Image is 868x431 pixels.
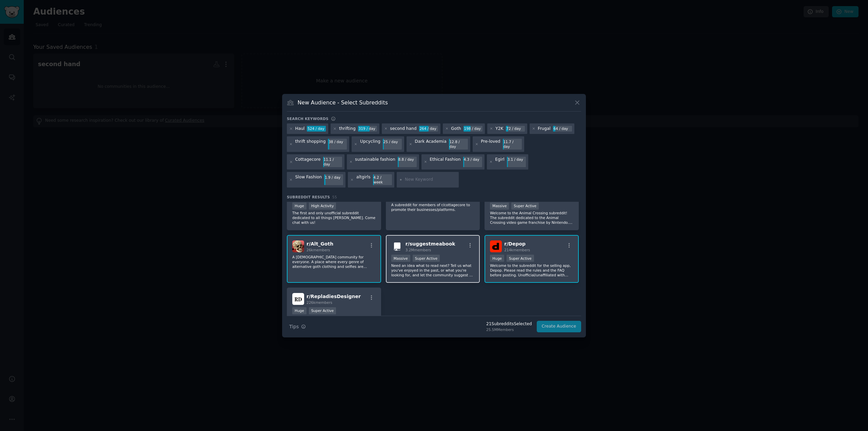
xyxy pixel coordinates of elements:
[507,157,526,163] div: 3.1 / day
[405,177,456,183] input: New Keyword
[406,248,431,252] span: 3.2M members
[490,211,573,225] p: Welcome to the Animal Crossing subreddit! The subreddit dedicated to the Animal Crossing video ga...
[307,248,330,252] span: 26k members
[324,174,343,180] div: 1.9 / day
[292,307,307,314] div: Huge
[287,321,308,333] button: Tips
[507,255,534,262] div: Super Active
[287,195,330,199] span: Subreddit Results
[390,126,416,132] div: second hand
[511,202,539,210] div: Super Active
[287,116,329,121] h3: Search keywords
[356,174,371,185] div: altgirls
[503,139,522,150] div: 11.7 / day
[490,263,573,277] p: Welcome to the subreddit for the selling app, Depop. Please read the rules and the FAQ before pos...
[323,157,342,168] div: 11.1 / day
[295,126,305,132] div: Haul
[553,126,572,132] div: 64 / day
[490,240,502,252] img: Depop
[415,139,447,150] div: Dark Academia
[419,126,438,132] div: 264 / day
[538,126,551,132] div: Frugal
[295,174,322,185] div: Slow Fashion
[391,255,410,262] div: Massive
[495,126,503,132] div: Y2K
[309,307,336,314] div: Super Active
[292,202,307,210] div: Huge
[486,321,532,327] div: 21 Subreddit s Selected
[358,126,377,132] div: 319 / day
[463,126,482,132] div: 198 / day
[383,139,402,145] div: 25 / day
[295,139,326,150] div: thrift shopping
[504,241,526,247] span: r/ Depop
[391,263,475,277] p: Need an idea what to read next? Tell us what you've enjoyed in the past, or what you're looking f...
[295,157,321,168] div: Cottagecore
[373,174,392,185] div: 4.2 / week
[292,240,304,252] img: Alt_Goth
[413,255,440,262] div: Super Active
[481,139,500,150] div: Pre-loved
[307,300,332,305] span: 226k members
[339,126,356,132] div: thrifting
[292,315,376,330] p: Repladies Designers is Discussion about replica Luxury Designer bags,clothes,shoes,Accessories.th...
[398,157,417,163] div: 8.8 / day
[309,202,336,210] div: High Activity
[292,211,376,225] p: The first and only unofficial subreddit dedicated to all things [PERSON_NAME]. Come chat with us!
[486,327,532,332] div: 25.5M Members
[449,139,468,150] div: 12.8 / day
[391,202,475,212] p: A subreddit for members of r/cottagecore to promote their businesses/platforms.
[463,157,482,163] div: 4.3 / day
[307,241,333,247] span: r/ Alt_Goth
[328,139,347,145] div: 38 / day
[360,139,380,150] div: Upcycling
[292,255,376,269] p: A [DEMOGRAPHIC_DATA] community for everyone. A place where every genre of alternative goth clothi...
[292,293,304,305] img: RepladiesDesigner
[490,255,504,262] div: Huge
[332,195,337,199] span: 55
[504,248,530,252] span: 214k members
[430,157,461,168] div: Ethical Fashion
[307,294,361,299] span: r/ RepladiesDesigner
[355,157,395,168] div: sustainable fashion
[490,202,509,210] div: Massive
[391,240,403,252] img: suggestmeabook
[495,157,504,168] div: Egirl
[298,99,388,106] h3: New Audience - Select Subreddits
[451,126,461,132] div: Goth
[289,323,299,330] span: Tips
[506,126,525,132] div: 72 / day
[406,241,455,247] span: r/ suggestmeabook
[307,126,326,132] div: 524 / day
